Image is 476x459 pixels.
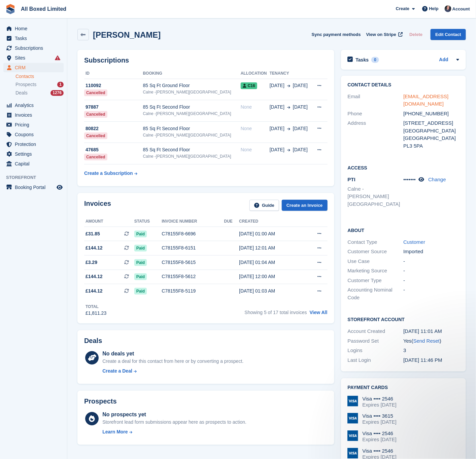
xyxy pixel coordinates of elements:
span: Paid [134,245,147,252]
div: Marketing Source [348,267,404,275]
span: C16 [241,82,257,89]
a: Change [428,177,446,182]
th: Allocation [241,68,270,79]
div: Last Login [348,356,404,364]
th: Created [239,216,303,227]
div: Cancelled [84,154,107,160]
a: menu [3,43,64,53]
div: Email [348,93,404,108]
div: Visa •••• 2546 [363,430,397,436]
a: View on Stripe [364,29,404,40]
a: Guide [249,200,279,211]
h2: Storefront Account [348,316,459,322]
a: Customer [403,239,425,245]
div: [STREET_ADDRESS] [403,119,459,127]
img: Dan Goss [445,5,451,12]
div: Calne -[PERSON_NAME][GEOGRAPHIC_DATA] [143,132,241,138]
span: Showing 5 of 17 total invoices [245,310,307,315]
div: Address [348,119,404,150]
div: Calne -[PERSON_NAME][GEOGRAPHIC_DATA] [143,89,241,95]
div: 85 Sq Ft Ground Floor [143,82,241,89]
div: 0 [371,57,379,63]
span: [DATE] [293,146,308,153]
th: Status [134,216,162,227]
span: Protection [15,140,55,149]
div: None [241,146,270,153]
div: Learn More [102,428,128,435]
div: Total [86,304,106,310]
span: Paid [134,259,147,266]
div: C78155F8-5615 [162,259,224,266]
div: Cancelled [84,132,107,139]
div: Customer Source [348,248,404,256]
div: Create a Deal [102,368,132,375]
div: Imported [403,248,459,256]
span: Analytics [15,101,55,110]
span: [DATE] [270,146,284,153]
a: View All [310,310,328,315]
a: [EMAIL_ADDRESS][DOMAIN_NAME] [403,93,448,107]
th: Booking [143,68,241,79]
span: PTI [348,177,355,182]
span: [DATE] [293,125,308,132]
div: [DATE] 01:03 AM [239,288,303,295]
span: Create [396,5,409,12]
div: Cancelled [84,89,107,96]
div: 80822 [84,125,143,132]
div: Cancelled [84,111,107,118]
div: 85 Sq Ft Second Floor [143,146,241,153]
th: Invoice number [162,216,224,227]
div: None [241,125,270,132]
a: Edit Contact [431,29,466,40]
div: Create a deal for this contact from here or by converting a prospect. [102,358,243,365]
span: Storefront [6,174,67,181]
a: Contacts [15,73,64,80]
li: Calne -[PERSON_NAME][GEOGRAPHIC_DATA] [348,185,404,208]
h2: Subscriptions [84,56,328,64]
span: Subscriptions [15,43,55,53]
th: Amount [84,216,134,227]
img: Visa Logo [347,448,358,459]
div: None [241,104,270,111]
a: menu [3,130,64,139]
th: ID [84,68,143,79]
span: Pricing [15,120,55,129]
img: Visa Logo [347,430,358,441]
span: Paid [134,273,147,280]
div: 1 [57,82,64,87]
div: Password Set [348,337,404,345]
span: Paid [134,288,147,295]
div: Phone [348,110,404,118]
span: Help [429,5,439,12]
div: [GEOGRAPHIC_DATA] [403,135,459,142]
div: No deals yet [102,350,243,358]
span: Settings [15,149,55,159]
h2: Tasks [356,57,369,63]
span: CRM [15,63,55,72]
a: Prospects 1 [15,81,64,88]
span: Invoices [15,110,55,120]
div: Accounting Nominal Code [348,286,404,301]
i: Smart entry sync failures have occurred [55,55,60,61]
div: C78155F8-6151 [162,244,224,252]
span: Coupons [15,130,55,139]
div: [DATE] 01:04 AM [239,259,303,266]
span: Booking Portal [15,183,55,192]
span: [DATE] [270,125,284,132]
span: [DATE] [293,82,308,89]
div: - [403,277,459,284]
div: Logins [348,347,404,354]
th: Due [224,216,239,227]
span: £144.12 [86,273,103,280]
h2: Deals [84,337,102,345]
div: Visa •••• 3615 [363,413,397,419]
button: Sync payment methods [312,29,361,40]
a: menu [3,159,64,168]
a: Preview store [56,183,64,191]
div: - [403,258,459,265]
div: No prospects yet [102,411,246,419]
span: £3.29 [86,259,97,266]
div: Visa •••• 2546 [363,448,397,454]
h2: About [348,227,459,233]
a: menu [3,63,64,72]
